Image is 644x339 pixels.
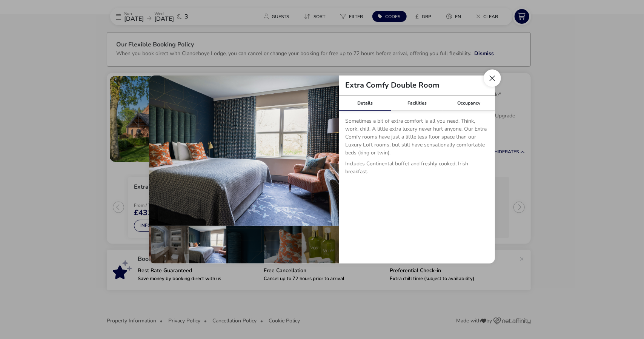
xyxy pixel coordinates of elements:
p: Includes Continental buffet and freshly cooked, Irish breakfast. [345,160,489,179]
div: Facilities [391,96,443,111]
div: Details [339,96,391,111]
h2: Extra Comfy Double Room [339,82,446,89]
img: 2fc8d8194b289e90031513efd3cd5548923c7455a633bcbef55e80dd528340a8 [149,76,339,226]
button: Close dialog [484,69,501,87]
div: Occupancy [443,96,495,111]
div: details [149,76,495,263]
p: Sometimes a bit of extra comfort is all you need. Think, work, chill. A little extra luxury never... [345,117,489,160]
